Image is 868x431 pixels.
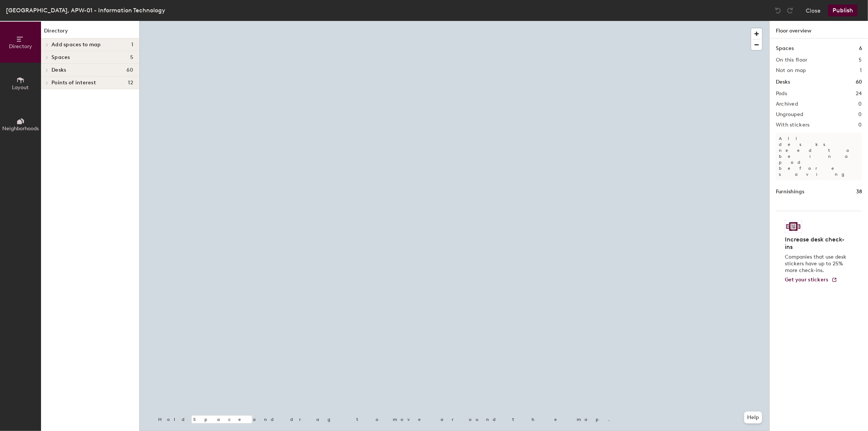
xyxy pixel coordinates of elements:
[859,44,862,53] h1: 6
[41,27,139,38] h1: Directory
[776,78,790,86] h1: Desks
[744,412,762,424] button: Help
[785,277,837,283] a: Get your stickers
[776,132,862,180] p: All desks need to be in a pod before saving
[51,80,96,86] span: Points of interest
[776,122,810,128] h2: With stickers
[856,78,862,86] h1: 60
[51,42,101,48] span: Add spaces to map
[776,68,806,74] h2: Not on map
[770,21,868,38] h1: Floor overview
[130,54,133,60] span: 5
[776,57,808,63] h2: On this floor
[776,188,804,196] h1: Furnishings
[806,4,821,16] button: Close
[776,44,794,53] h1: Spaces
[774,7,782,14] img: Undo
[776,112,803,118] h2: Ungrouped
[126,67,133,73] span: 60
[6,6,165,15] div: [GEOGRAPHIC_DATA], APW-01 - Information Technology
[786,7,794,14] img: Redo
[131,42,133,48] span: 1
[785,236,849,251] h4: Increase desk check-ins
[859,57,862,63] h2: 5
[12,84,29,91] span: Layout
[785,220,802,233] img: Sticker logo
[860,68,862,74] h2: 1
[859,101,862,107] h2: 0
[785,254,849,274] p: Companies that use desk stickers have up to 25% more check-ins.
[51,67,66,73] span: Desks
[51,54,70,60] span: Spaces
[2,125,39,132] span: Neighborhoods
[128,80,133,86] span: 12
[859,112,862,118] h2: 0
[859,122,862,128] h2: 0
[828,4,858,16] button: Publish
[856,91,862,97] h2: 24
[9,43,32,50] span: Directory
[776,101,798,107] h2: Archived
[856,188,862,196] h1: 38
[776,91,787,97] h2: Pods
[785,277,828,283] span: Get your stickers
